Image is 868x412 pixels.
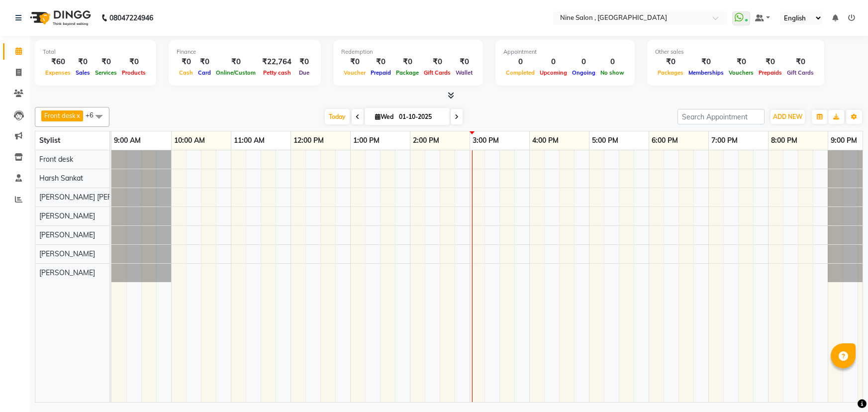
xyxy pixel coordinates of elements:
span: Due [296,69,312,76]
span: Ongoing [570,69,598,76]
span: Card [195,69,213,76]
a: 9:00 AM [111,133,143,148]
div: 0 [598,56,627,68]
img: logo [25,4,94,32]
div: ₹0 [213,56,258,68]
a: 2:00 PM [410,133,442,148]
span: Sales [73,69,93,76]
span: Packages [655,69,686,76]
b: 08047224946 [109,4,153,32]
div: ₹0 [295,56,313,68]
span: [PERSON_NAME] [39,268,95,277]
button: ADD NEW [771,110,805,124]
span: +6 [86,111,101,119]
span: [PERSON_NAME] [PERSON_NAME] [39,193,153,202]
div: ₹0 [655,56,686,68]
div: 0 [537,56,570,68]
span: Cash [177,69,195,76]
a: 4:00 PM [530,133,561,148]
span: Voucher [341,69,368,76]
span: No show [598,69,627,76]
a: 11:00 AM [231,133,267,148]
a: 9:00 PM [828,133,860,148]
div: ₹0 [756,56,784,68]
span: Services [93,69,119,76]
div: ₹22,764 [258,56,295,68]
span: [PERSON_NAME] [39,249,95,258]
a: 3:00 PM [470,133,501,148]
span: Gift Cards [784,69,816,76]
span: Wallet [453,69,475,76]
div: 0 [570,56,598,68]
span: Harsh Sankat [39,174,83,183]
input: Search Appointment [677,109,765,124]
div: ₹0 [93,56,119,68]
span: Products [119,69,148,76]
span: [PERSON_NAME] [39,211,95,220]
span: Expenses [43,69,73,76]
div: ₹0 [453,56,475,68]
span: Wed [373,113,396,120]
div: ₹0 [341,56,368,68]
a: 10:00 AM [172,133,207,148]
div: Finance [177,48,313,56]
span: Prepaids [756,69,784,76]
div: ₹60 [43,56,73,68]
div: ₹0 [726,56,756,68]
span: ADD NEW [773,113,802,120]
input: 2025-10-01 [396,109,446,124]
span: Petty cash [261,69,293,76]
span: Gift Cards [421,69,453,76]
div: Redemption [341,48,475,56]
div: ₹0 [177,56,195,68]
div: 0 [503,56,537,68]
div: ₹0 [421,56,453,68]
span: Completed [503,69,537,76]
a: 1:00 PM [351,133,382,148]
div: ₹0 [119,56,148,68]
a: 5:00 PM [589,133,621,148]
iframe: chat widget [826,372,858,402]
span: [PERSON_NAME] [39,230,95,239]
div: ₹0 [73,56,93,68]
div: ₹0 [686,56,726,68]
span: Memberships [686,69,726,76]
div: ₹0 [368,56,393,68]
span: Front desk [39,155,73,164]
div: ₹0 [195,56,213,68]
span: Online/Custom [213,69,258,76]
a: 12:00 PM [291,133,326,148]
div: ₹0 [393,56,421,68]
span: Vouchers [726,69,756,76]
span: Stylist [39,136,60,145]
div: Other sales [655,48,816,56]
a: x [76,111,80,119]
div: Appointment [503,48,627,56]
span: Package [393,69,421,76]
span: Today [325,109,350,124]
span: Front desk [44,111,76,119]
a: 8:00 PM [769,133,800,148]
a: 7:00 PM [709,133,740,148]
span: Upcoming [537,69,570,76]
span: Prepaid [368,69,393,76]
div: Total [43,48,148,56]
a: 6:00 PM [649,133,680,148]
div: ₹0 [784,56,816,68]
